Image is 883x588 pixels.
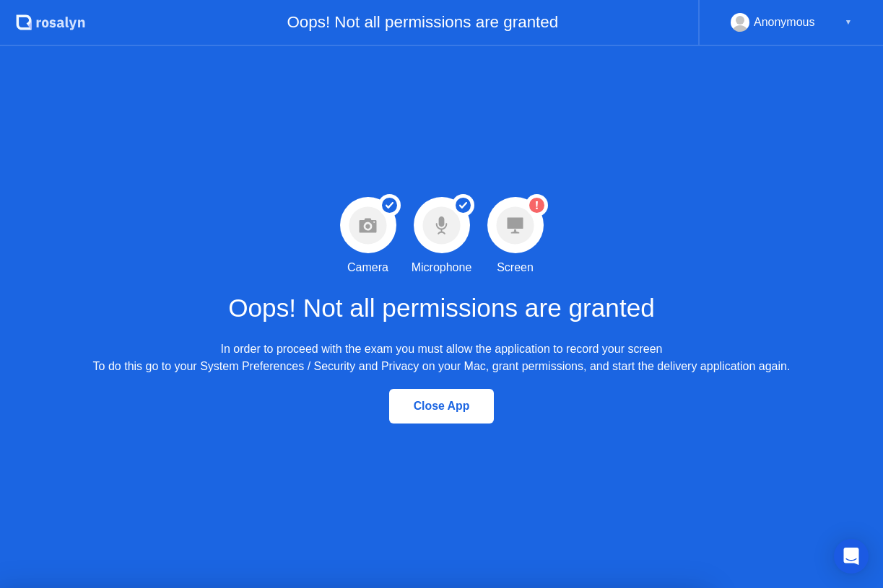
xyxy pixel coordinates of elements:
div: In order to proceed with the exam you must allow the application to record your screen To do this... [93,341,791,375]
h1: Oops! Not all permissions are granted [228,289,655,328]
div: Anonymous [754,13,815,32]
div: Close App [393,400,490,413]
div: ▼ [845,13,852,32]
div: Microphone [412,259,472,276]
div: Camera [347,259,388,276]
div: Open Intercom Messenger [834,539,869,574]
div: Screen [497,259,534,276]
